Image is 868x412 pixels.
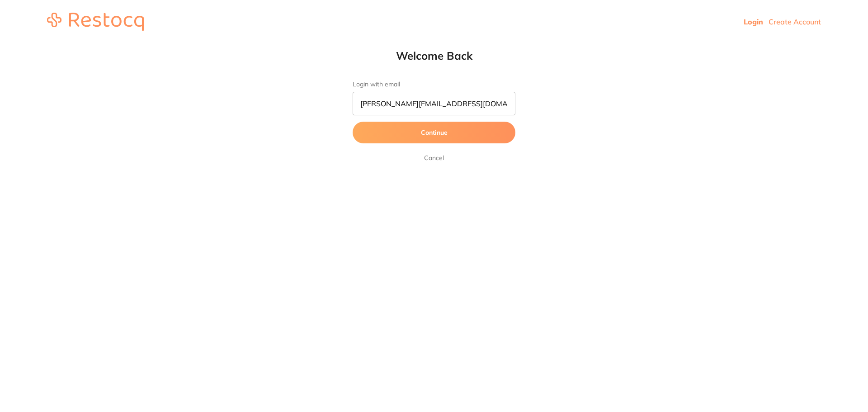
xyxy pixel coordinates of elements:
label: Login with email [353,81,515,88]
a: Cancel [422,152,446,163]
button: Continue [353,122,515,143]
a: Create Account [769,17,821,26]
a: Login [744,17,763,26]
img: restocq_logo.svg [47,13,144,31]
